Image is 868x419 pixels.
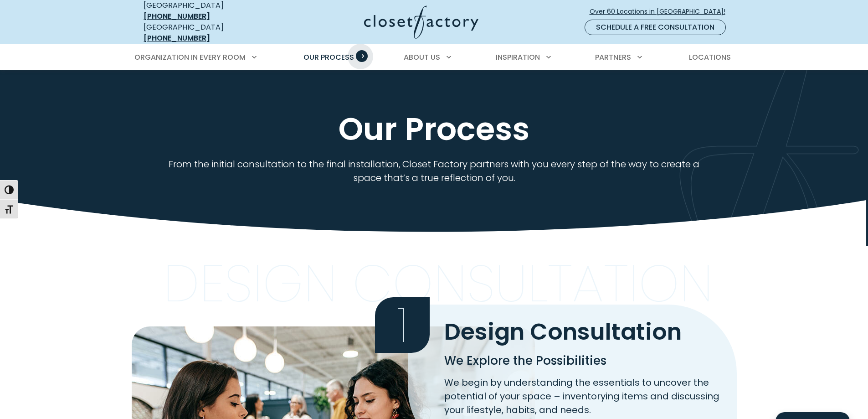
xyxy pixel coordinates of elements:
a: Over 60 Locations in [GEOGRAPHIC_DATA]! [589,4,733,20]
span: 1 [375,297,430,353]
span: Our Process [303,52,354,62]
span: Locations [689,52,731,62]
a: [PHONE_NUMBER] [144,33,210,43]
p: From the initial consultation to the final installation, Closet Factory partners with you every s... [166,157,702,185]
a: [PHONE_NUMBER] [144,11,210,21]
span: Over 60 Locations in [GEOGRAPHIC_DATA]! [590,7,733,16]
a: Schedule a Free Consultation [585,20,726,35]
img: Closet Factory Logo [364,5,478,39]
span: Organization in Every Room [134,52,246,62]
h1: Our Process [142,112,727,146]
span: Design Consultation [444,316,682,348]
span: Inspiration [496,52,540,62]
p: Design Consultation [163,264,713,303]
nav: Primary Menu [128,45,740,70]
div: [GEOGRAPHIC_DATA] [144,22,276,44]
span: About Us [404,52,440,62]
span: We Explore the Possibilities [444,352,606,369]
p: We begin by understanding the essentials to uncover the potential of your space – inventorying it... [444,376,726,417]
span: Partners [595,52,631,62]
